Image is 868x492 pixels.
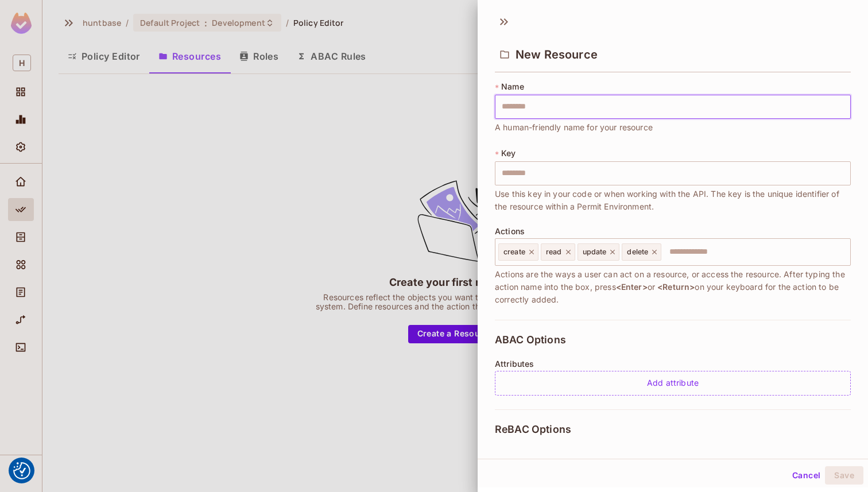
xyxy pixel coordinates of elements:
[13,462,30,479] button: Consent Preferences
[498,243,538,261] div: create
[495,188,851,213] span: Use this key in your code or when working with the API. The key is the unique identifier of the r...
[495,227,525,236] span: Actions
[516,48,598,61] span: New Resource
[788,466,825,485] button: Cancel
[495,359,534,369] span: Attributes
[546,247,562,257] span: read
[578,243,620,261] div: update
[825,466,863,485] button: Save
[13,462,30,479] img: Revisit consent button
[616,282,648,292] span: <Enter>
[622,243,661,261] div: delete
[501,82,524,91] span: Name
[657,282,695,292] span: <Return>
[627,247,648,257] span: delete
[503,247,525,257] span: create
[495,268,851,306] span: Actions are the ways a user can act on a resource, or access the resource. After typing the actio...
[541,243,575,261] div: read
[583,247,607,257] span: update
[495,121,653,134] span: A human-friendly name for your resource
[501,149,516,158] span: Key
[495,371,851,396] div: Add attribute
[495,334,566,346] span: ABAC Options
[495,424,571,435] span: ReBAC Options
